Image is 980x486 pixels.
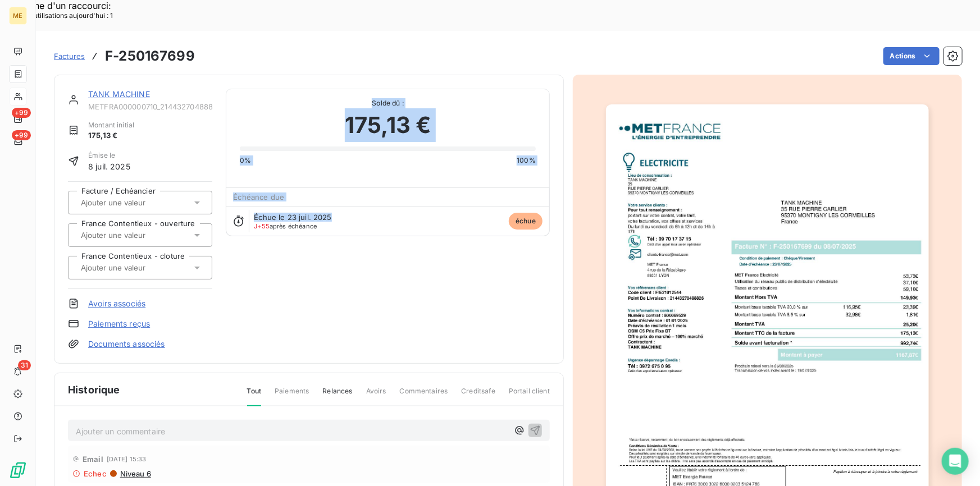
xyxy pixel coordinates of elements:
[83,455,103,464] span: Email
[9,461,27,479] img: Logo LeanPay
[119,469,151,478] span: Niveau 6
[509,213,543,230] span: échue
[80,263,193,273] input: Ajouter une valeur
[88,102,212,111] span: METFRA000000710_21443270488826-CA1
[68,382,120,397] span: Historique
[240,98,536,108] span: Solde dû :
[84,469,107,478] span: Echec
[322,386,352,405] span: Relances
[80,198,193,208] input: Ajouter une valeur
[254,222,270,230] span: J+55
[275,386,309,405] span: Paiements
[54,52,85,61] span: Factures
[54,51,85,62] a: Factures
[80,230,193,240] input: Ajouter une valeur
[254,223,317,230] span: après échéance
[509,386,550,405] span: Portail client
[88,318,150,329] a: Paiements reçus
[883,47,940,65] button: Actions
[517,155,536,166] span: 100%
[88,161,130,172] span: 8 juil. 2025
[942,448,969,475] div: Open Intercom Messenger
[254,213,331,222] span: Échue le 23 juil. 2025
[88,120,134,130] span: Montant initial
[400,386,448,405] span: Commentaires
[366,386,386,405] span: Avoirs
[12,130,31,140] span: +99
[105,46,195,66] h3: F-250167699
[88,298,145,309] a: Avoirs associés
[88,89,150,99] a: TANK MACHINE
[88,130,134,141] span: 175,13 €
[88,338,165,350] a: Documents associés
[240,155,251,166] span: 0%
[461,386,495,405] span: Creditsafe
[247,386,262,406] span: Tout
[88,150,130,161] span: Émise le
[345,108,431,142] span: 175,13 €
[18,360,31,370] span: 31
[233,192,284,201] span: Échéance due
[107,456,147,462] span: [DATE] 15:33
[12,108,31,118] span: +99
